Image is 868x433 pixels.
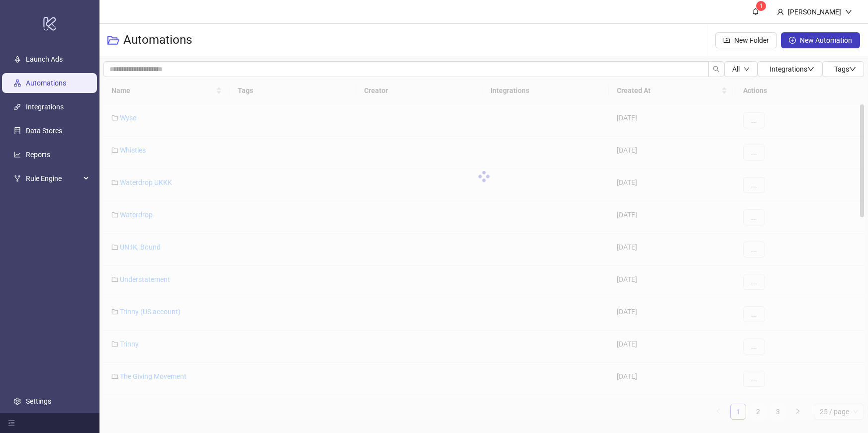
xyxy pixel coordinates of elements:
[752,8,759,15] span: bell
[723,37,730,44] span: folder-add
[834,65,856,73] span: Tags
[758,61,822,77] button: Integrationsdown
[732,65,740,73] span: All
[784,6,845,17] div: [PERSON_NAME]
[26,151,50,159] a: Reports
[14,175,21,182] span: fork
[756,1,766,11] sup: 1
[744,66,750,72] span: down
[26,397,51,405] a: Settings
[715,32,777,48] button: New Folder
[724,61,758,77] button: Alldown
[777,8,784,15] span: user
[770,65,814,73] span: Integrations
[849,66,856,73] span: down
[734,36,769,44] span: New Folder
[760,2,763,9] span: 1
[781,32,860,48] button: New Automation
[26,169,81,188] span: Rule Engine
[8,420,15,427] span: menu-fold
[26,79,66,87] a: Automations
[789,37,796,44] span: plus-circle
[713,66,720,73] span: search
[107,34,119,46] span: folder-open
[807,66,814,73] span: down
[822,61,864,77] button: Tagsdown
[26,55,63,63] a: Launch Ads
[26,127,62,135] a: Data Stores
[26,103,64,111] a: Integrations
[845,8,852,15] span: down
[800,36,852,44] span: New Automation
[123,32,192,48] h3: Automations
